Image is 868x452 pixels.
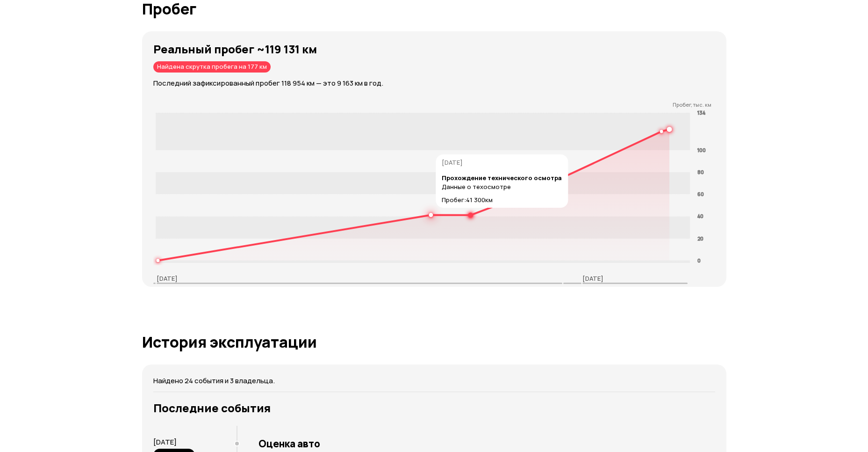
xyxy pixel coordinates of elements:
[142,0,726,17] h1: Пробег
[697,109,705,116] tspan: 134
[153,61,271,73] div: Найдена скрутка пробега на 177 км
[153,401,715,415] h3: Последние события
[697,146,706,153] tspan: 100
[258,437,715,450] h3: Оценка авто
[153,41,317,57] strong: Реальный пробег ~119 131 км
[157,274,178,283] p: [DATE]
[582,274,603,283] p: [DATE]
[153,376,715,386] p: Найдено 24 события и 3 владельца.
[697,168,704,175] tspan: 80
[697,212,703,219] tspan: 40
[697,234,703,241] tspan: 20
[697,257,701,264] tspan: 0
[153,102,711,108] p: Пробег, тыс. км
[142,334,726,350] h1: История эксплуатации
[697,190,704,197] tspan: 60
[153,437,177,447] span: [DATE]
[153,78,726,88] p: Последний зафиксированный пробег 118 954 км — это 9 163 км в год.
